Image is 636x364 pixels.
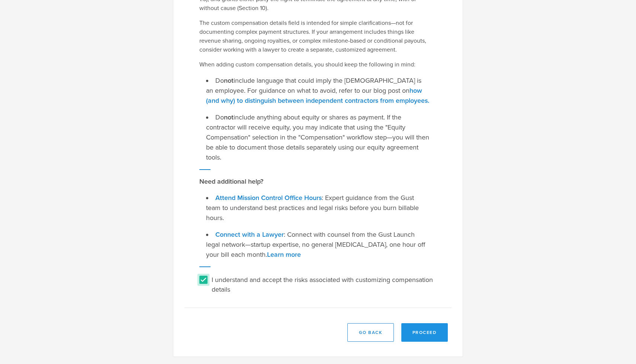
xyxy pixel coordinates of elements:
li: : Connect with counsel from the Gust Launch legal network—startup expertise, no general [MEDICAL_... [206,230,430,260]
label: I understand and accept the risks associated with customizing compensation details [212,274,435,294]
a: Attend Mission Control Office Hours [215,194,322,202]
li: Do include anything about equity or shares as payment. If the contractor will receive equity, you... [206,112,430,163]
a: Learn more [267,250,301,259]
strong: not [224,76,234,85]
button: Go Back [347,323,394,342]
strong: not [224,113,234,121]
p: The custom compensation details field is intended for simple clarifications—not for documenting c... [199,19,437,54]
h3: Need additional help? [199,177,437,186]
a: Connect with a Lawyer [215,230,284,239]
li: Do include language that could imply the [DEMOGRAPHIC_DATA] is an employee. For guidance on what ... [206,76,430,106]
p: When adding custom compensation details, you should keep the following in mind: [199,60,437,69]
li: : Expert guidance from the Gust team to understand best practices and legal risks before you burn... [206,193,430,223]
button: Proceed [401,323,448,342]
